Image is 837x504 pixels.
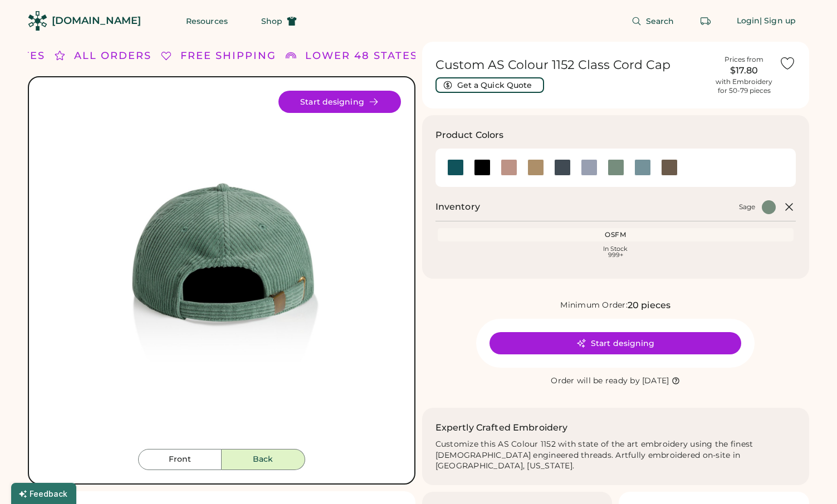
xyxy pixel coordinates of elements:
[180,48,276,63] div: FREE SHIPPING
[646,17,674,25] span: Search
[784,454,832,502] iframe: Front Chat
[305,48,418,63] div: LOWER 48 STATES
[642,375,669,387] div: [DATE]
[694,10,717,32] button: Retrieve an order
[440,246,792,258] div: In Stock 999+
[739,202,755,211] div: Sage
[74,48,151,63] div: ALL ORDERS
[716,77,772,95] div: with Embroidery for 50-79 pieces
[560,300,628,311] div: Minimum Order:
[490,332,741,354] button: Start designing
[551,375,640,387] div: Order will be ready by
[716,64,772,77] div: $17.80
[261,17,282,25] span: Shop
[42,91,401,449] img: 1152 - Sage Back Image
[435,77,544,93] button: Get a Quick Quote
[28,11,47,31] img: Rendered Logo - Screens
[628,299,670,312] div: 20 pieces
[435,57,709,73] h1: Custom AS Colour 1152 Class Cord Cap
[737,16,760,27] div: Login
[725,55,763,64] div: Prices from
[278,91,401,113] button: Start designing
[435,129,504,142] h3: Product Colors
[42,91,401,449] div: 1152 Style Image
[248,10,310,32] button: Shop
[760,16,796,27] div: | Sign up
[435,439,796,472] div: Customize this AS Colour 1152 with state of the art embroidery using the finest [DEMOGRAPHIC_DATA...
[435,200,480,214] h2: Inventory
[138,449,222,470] button: Front
[173,10,241,32] button: Resources
[435,421,568,434] h2: Expertly Crafted Embroidery
[440,230,792,239] div: OSFM
[52,14,141,28] div: [DOMAIN_NAME]
[618,10,688,32] button: Search
[222,449,305,470] button: Back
